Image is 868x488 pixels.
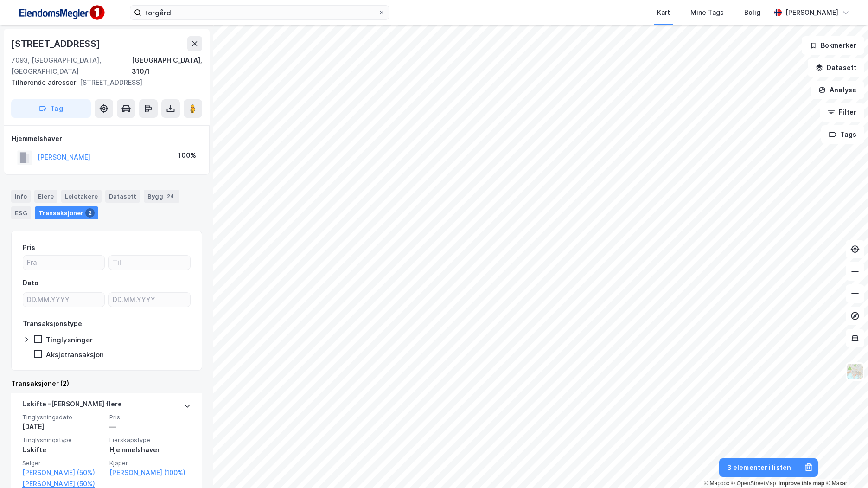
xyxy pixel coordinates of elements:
div: Uskifte - [PERSON_NAME] flere [22,398,122,413]
div: Bygg [144,190,179,203]
img: F4PB6Px+NJ5v8B7XTbfpPpyloAAAAASUVORK5CYII= [15,2,108,23]
span: Eierskapstype [109,436,191,444]
button: Bokmerker [802,36,864,55]
a: OpenStreetMap [731,480,776,487]
div: Hjemmelshaver [109,444,191,456]
input: Søk på adresse, matrikkel, gårdeiere, leietakere eller personer [141,6,378,19]
div: [GEOGRAPHIC_DATA], 310/1 [132,55,202,77]
div: Leietakere [61,190,102,203]
div: 7093, [GEOGRAPHIC_DATA], [GEOGRAPHIC_DATA] [11,55,132,77]
a: [PERSON_NAME] (100%) [109,467,191,478]
input: DD.MM.YYYY [109,293,190,307]
iframe: Chat Widget [822,443,868,488]
a: [PERSON_NAME] (50%), [22,467,104,478]
div: [STREET_ADDRESS] [11,36,102,51]
div: Transaksjonstype [23,318,82,329]
a: Improve this map [779,480,824,487]
span: Pris [109,413,191,421]
div: Tinglysninger [46,335,93,344]
div: Uskifte [22,444,104,456]
span: Kjøper [109,459,191,467]
div: Transaksjoner [35,206,98,219]
span: Selger [22,459,104,467]
img: Z [846,363,864,380]
div: Transaksjoner (2) [11,378,202,389]
div: Kontrollprogram for chat [822,443,868,488]
div: 24 [165,192,176,201]
div: [DATE] [22,421,104,432]
div: Aksjetransaksjon [46,350,104,359]
button: Filter [820,103,864,122]
div: Eiere [34,190,57,203]
span: Tinglysningstype [22,436,104,444]
div: Info [11,190,31,203]
div: Hjemmelshaver [12,133,202,144]
div: 100% [178,150,196,161]
button: Analyse [811,81,864,99]
div: 2 [85,208,95,218]
div: Mine Tags [690,7,724,18]
a: Mapbox [704,480,729,487]
button: Tag [11,99,91,118]
button: Tags [821,125,864,144]
input: Fra [23,256,104,270]
div: Datasett [105,190,140,203]
div: Kart [657,7,670,18]
div: Dato [23,277,38,289]
button: Datasett [808,58,864,77]
div: ESG [11,206,31,219]
span: Tilhørende adresser: [11,78,80,86]
span: Tinglysningsdato [22,413,104,421]
div: [STREET_ADDRESS] [11,77,195,88]
div: Bolig [744,7,760,18]
input: DD.MM.YYYY [23,293,104,307]
button: 3 elementer i listen [719,458,799,477]
input: Til [109,256,190,270]
div: — [109,421,191,432]
div: [PERSON_NAME] [785,7,838,18]
div: Pris [23,242,35,253]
